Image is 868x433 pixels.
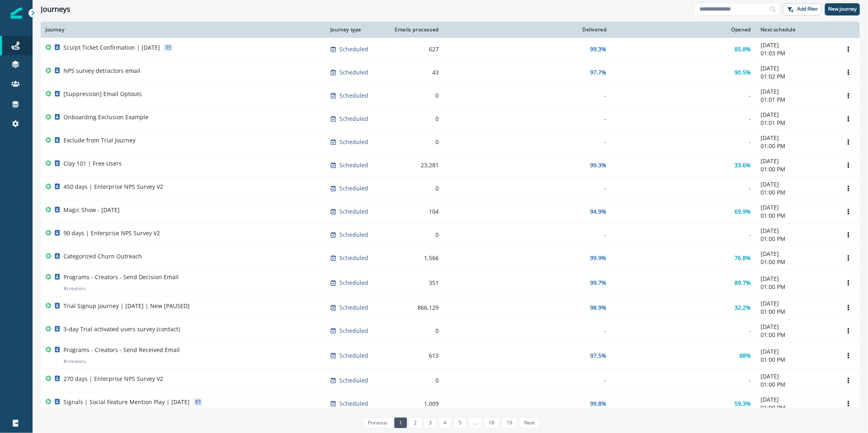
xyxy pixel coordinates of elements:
div: Journey [46,26,321,33]
button: Options [842,66,855,79]
p: 01:02 PM [761,72,832,81]
a: 90 days | Enterprise NPS Survey V2Scheduled0--[DATE]01:00 PMOptions [41,223,860,247]
p: Scheduled [339,279,368,287]
a: Jump forward [468,418,482,428]
div: - [448,327,607,335]
h1: Journeys [41,5,70,14]
p: Signals | Social Feature Mention Play | [DATE] [63,398,190,406]
p: 01:00 PM [761,404,832,412]
div: 613 [391,352,439,360]
p: [DATE] [761,300,832,308]
div: - [617,138,751,146]
a: Signals | Social Feature Mention Play | [DATE]Scheduled1,00999.8%59.3%[DATE]01:00 PMOptions [41,392,860,416]
p: [DATE] [761,323,832,331]
div: 0 [391,92,439,100]
p: 90 days | Enterprise NPS Survey V2 [63,229,160,237]
p: 01:00 PM [761,356,832,364]
a: 270 days | Enterprise NPS Survey V2Scheduled0--[DATE]01:00 PMOptions [41,369,860,392]
p: [DATE] [761,134,832,142]
p: Scheduled [339,92,368,100]
p: 01:00 PM [761,142,832,150]
p: # creators [63,284,86,293]
div: 0 [391,115,439,123]
p: 97.5% [590,352,607,360]
div: Next schedule [761,26,832,33]
a: Onboarding Exclusion ExampleScheduled0--[DATE]01:01 PMOptions [41,107,860,131]
a: 450 days | Enterprise NPS Survey V2Scheduled0--[DATE]01:00 PMOptions [41,177,860,200]
div: - [617,231,751,239]
p: Scheduled [339,352,368,360]
p: Scheduled [339,138,368,146]
p: Scheduled [339,68,368,77]
div: 0 [391,376,439,385]
a: Categorized Churn OutreachScheduled1,56699.9%76.8%[DATE]01:00 PMOptions [41,247,860,270]
p: [DATE] [761,111,832,119]
p: Onboarding Exclusion Example [63,113,149,121]
button: Options [842,252,855,264]
p: 98.9% [590,304,607,312]
button: Options [842,182,855,195]
p: [DATE] [761,372,832,381]
button: New journey [825,3,860,15]
p: 69.9% [735,208,751,216]
p: Scheduled [339,161,368,169]
p: 89.7% [735,279,751,287]
p: Scheduled [339,254,368,262]
p: 99.8% [590,400,607,408]
p: Scheduled [339,304,368,312]
div: 23,281 [391,161,439,169]
div: - [448,115,607,123]
p: 3-day Trial activated users survey (contact) [63,325,180,333]
button: Options [842,398,855,410]
p: NPS survey detractors email [63,67,140,75]
p: 76.8% [735,254,751,262]
p: 99.3% [590,161,607,169]
p: [DATE] [761,275,832,283]
a: Magic Show - [DATE]Scheduled10494.9%69.9%[DATE]01:00 PMOptions [41,200,860,223]
div: 1,009 [391,400,439,408]
p: Scheduled [339,184,368,192]
p: Add filter [797,6,818,12]
div: - [448,231,607,239]
a: Exclude from Trial JourneyScheduled0--[DATE]01:00 PMOptions [41,131,860,154]
p: [DATE] [761,41,832,49]
div: 351 [391,279,439,287]
p: Exclude from Trial Journey [63,136,136,144]
div: - [617,115,751,123]
div: Emails processed [391,26,439,33]
button: Add filter [783,3,822,15]
ul: Pagination [361,418,540,428]
p: [DATE] [761,64,832,72]
button: Options [842,90,855,102]
div: 0 [391,138,439,146]
p: 01:01 PM [761,119,832,127]
a: Page 19 [502,418,517,428]
p: 01:03 PM [761,49,832,57]
div: - [448,138,607,146]
div: 104 [391,208,439,216]
p: Scheduled [339,400,368,408]
p: 01:00 PM [761,258,832,266]
p: [Suppression] Email Optouts [63,90,142,98]
a: Page 1 is your current page [394,418,407,428]
p: 99.3% [590,45,607,53]
a: Page 3 [424,418,437,428]
p: Trial Signup Journey | [DATE] | New [PAUSED] [63,302,190,310]
a: Clay 101 | Free UsersScheduled23,28199.3%33.6%[DATE]01:00 PMOptions [41,154,860,177]
a: Sculpt Ticket Confirmation | [DATE]Scheduled62799.3%85.8%[DATE]01:03 PMOptions [41,38,860,61]
button: Options [842,350,855,362]
button: Options [842,113,855,125]
p: 99.7% [590,279,607,287]
div: 0 [391,327,439,335]
p: Clay 101 | Free Users [63,160,122,168]
a: Programs - Creators - Send Decision Email#creatorsScheduled35199.7%89.7%[DATE]01:00 PMOptions [41,270,860,296]
div: - [448,92,607,100]
p: [DATE] [761,87,832,96]
p: Scheduled [339,376,368,385]
p: 01:00 PM [761,381,832,389]
p: [DATE] [761,157,832,165]
div: - [448,184,607,192]
button: Options [842,277,855,289]
p: [DATE] [761,250,832,258]
p: New journey [828,6,857,12]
